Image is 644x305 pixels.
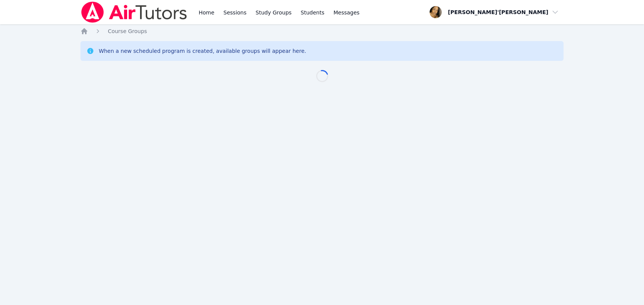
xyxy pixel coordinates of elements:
[108,28,147,34] span: Course Groups
[334,9,360,16] span: Messages
[80,27,564,35] nav: Breadcrumb
[80,2,188,23] img: Air Tutors
[99,47,306,55] div: When a new scheduled program is created, available groups will appear here.
[108,27,147,35] a: Course Groups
